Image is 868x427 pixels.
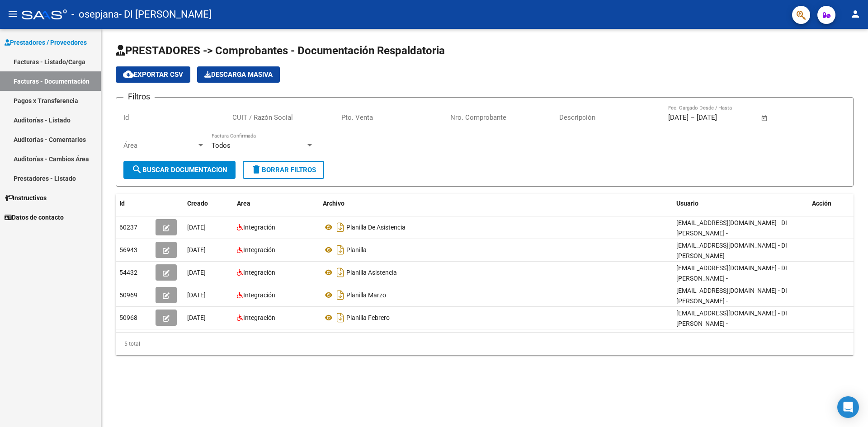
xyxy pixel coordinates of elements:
[119,314,137,321] span: 50968
[119,200,125,207] span: Id
[251,166,316,174] span: Borrar Filtros
[187,246,206,253] span: [DATE]
[187,269,206,276] span: [DATE]
[346,291,386,299] span: Planilla Marzo
[119,5,212,24] span: - DI [PERSON_NAME]
[123,69,134,80] mat-icon: cloud_download
[335,310,346,325] i: Descargar documento
[335,265,346,280] i: Descargar documento
[119,291,137,299] span: 50969
[123,161,236,179] button: Buscar Documentacion
[850,9,861,19] mat-icon: person
[71,5,119,24] span: - osepjana
[676,242,787,259] span: [EMAIL_ADDRESS][DOMAIN_NAME] - DI [PERSON_NAME] -
[346,269,397,276] span: Planilla Asistencia
[346,246,367,253] span: Planilla
[237,200,250,207] span: Area
[187,314,206,321] span: [DATE]
[119,269,137,276] span: 54432
[676,200,698,207] span: Usuario
[676,219,787,237] span: [EMAIL_ADDRESS][DOMAIN_NAME] - DI [PERSON_NAME] -
[319,194,673,213] datatable-header-cell: Archivo
[123,141,197,150] span: Área
[335,220,346,235] i: Descargar documento
[119,246,137,253] span: 56943
[187,291,206,299] span: [DATE]
[184,194,233,213] datatable-header-cell: Creado
[243,224,275,231] span: Integración
[116,333,854,355] div: 5 total
[123,70,183,79] span: Exportar CSV
[673,194,808,213] datatable-header-cell: Usuario
[5,38,87,47] span: Prestadores / Proveedores
[335,288,346,302] i: Descargar documento
[759,113,770,123] button: Open calendar
[233,194,319,213] datatable-header-cell: Area
[132,166,227,174] span: Buscar Documentacion
[243,269,275,276] span: Integración
[251,164,262,175] mat-icon: delete
[5,212,64,222] span: Datos de contacto
[116,194,152,213] datatable-header-cell: Id
[346,224,406,231] span: Planilla De Asistencia
[212,141,231,150] span: Todos
[132,164,142,175] mat-icon: search
[690,113,695,122] span: –
[346,314,390,321] span: Planilla Febrero
[204,70,273,79] span: Descarga Masiva
[197,66,280,83] app-download-masive: Descarga masiva de comprobantes (adjuntos)
[187,200,208,207] span: Creado
[243,246,275,253] span: Integración
[697,113,741,122] input: End date
[812,200,831,207] span: Acción
[668,113,689,122] input: Start date
[335,243,346,257] i: Descargar documento
[676,310,787,327] span: [EMAIL_ADDRESS][DOMAIN_NAME] - DI [PERSON_NAME] -
[808,194,854,213] datatable-header-cell: Acción
[116,66,190,83] button: Exportar CSV
[243,291,275,299] span: Integración
[187,224,206,231] span: [DATE]
[243,314,275,321] span: Integración
[676,264,787,282] span: [EMAIL_ADDRESS][DOMAIN_NAME] - DI [PERSON_NAME] -
[323,200,344,207] span: Archivo
[676,287,787,305] span: [EMAIL_ADDRESS][DOMAIN_NAME] - DI [PERSON_NAME] -
[243,161,324,179] button: Borrar Filtros
[837,396,859,418] div: Open Intercom Messenger
[116,44,445,57] span: PRESTADORES -> Comprobantes - Documentación Respaldatoria
[7,9,18,19] mat-icon: menu
[197,66,280,83] button: Descarga Masiva
[119,224,137,231] span: 60237
[123,90,155,103] h3: Filtros
[5,193,47,203] span: Instructivos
